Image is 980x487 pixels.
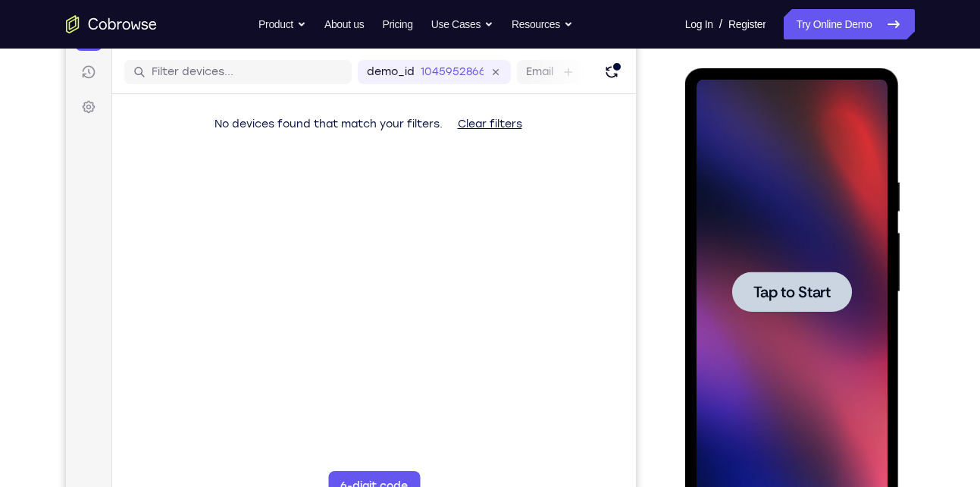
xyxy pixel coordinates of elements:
a: About us [324,9,364,39]
div: New devices found. [546,47,556,58]
a: Pricing [382,9,412,39]
input: Filter devices... [86,50,277,65]
button: Clear filters [380,95,468,125]
button: Tap to Start [47,203,167,243]
a: Register [728,9,766,39]
button: Resources [512,9,573,39]
a: Log In [685,9,713,39]
span: / [719,15,722,33]
span: No devices found that match your filters. [149,103,377,116]
a: Try Online Demo [784,9,914,39]
a: Go to the home page [66,15,157,33]
label: Email [460,50,487,65]
button: Refresh [534,46,558,70]
button: Use Cases [431,9,493,39]
button: Product [258,9,306,39]
button: 6-digit code [262,457,354,487]
span: Tap to Start [68,216,146,231]
label: demo_id [301,50,349,65]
